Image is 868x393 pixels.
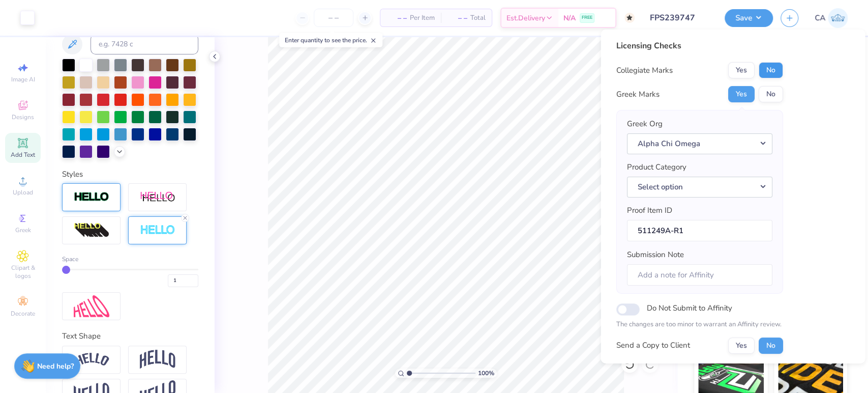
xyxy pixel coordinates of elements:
[758,337,783,353] button: No
[563,13,576,23] span: N/A
[74,191,109,203] img: Stroke
[447,13,467,23] span: – –
[728,86,754,102] button: Yes
[11,151,35,159] span: Add Text
[140,191,175,204] img: Shadow
[13,188,33,196] span: Upload
[616,340,690,351] div: Send a Copy to Client
[11,75,35,83] span: Image AI
[12,113,34,121] span: Designs
[616,40,783,52] div: Licensing Checks
[828,8,848,28] img: Chollene Anne Aranda
[279,33,382,47] div: Enter quantity to see the price.
[74,222,109,239] img: 3d Illusion
[506,13,545,23] span: Est. Delivery
[37,361,74,371] strong: Need help?
[62,330,198,342] div: Text Shape
[626,205,672,216] label: Proof Item ID
[74,295,109,317] img: Free Distort
[62,169,198,180] div: Styles
[642,8,717,28] input: Untitled Design
[728,62,754,78] button: Yes
[616,89,659,100] div: Greek Marks
[140,350,175,369] img: Arch
[758,86,783,102] button: No
[91,34,198,54] input: e.g. 7428 c
[626,249,683,261] label: Submission Note
[626,161,686,173] label: Product Category
[410,13,435,23] span: Per Item
[758,62,783,78] button: No
[62,255,78,264] span: Space
[626,133,772,154] button: Alpha Chi Omega
[616,65,672,76] div: Collegiate Marks
[626,176,772,197] button: Select option
[11,310,35,318] span: Decorate
[15,226,31,234] span: Greek
[626,264,772,286] input: Add a note for Affinity
[386,13,407,23] span: – –
[815,8,848,28] a: CA
[5,264,41,280] span: Clipart & logos
[646,301,732,315] label: Do Not Submit to Affinity
[314,9,353,27] input: – –
[725,9,773,27] button: Save
[470,13,486,23] span: Total
[815,12,825,24] span: CA
[140,224,175,236] img: Negative Space
[582,14,592,21] span: FREE
[616,320,783,330] p: The changes are too minor to warrant an Affinity review.
[728,337,754,353] button: Yes
[74,353,109,367] img: Arc
[626,118,662,130] label: Greek Org
[478,369,494,378] span: 100 %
